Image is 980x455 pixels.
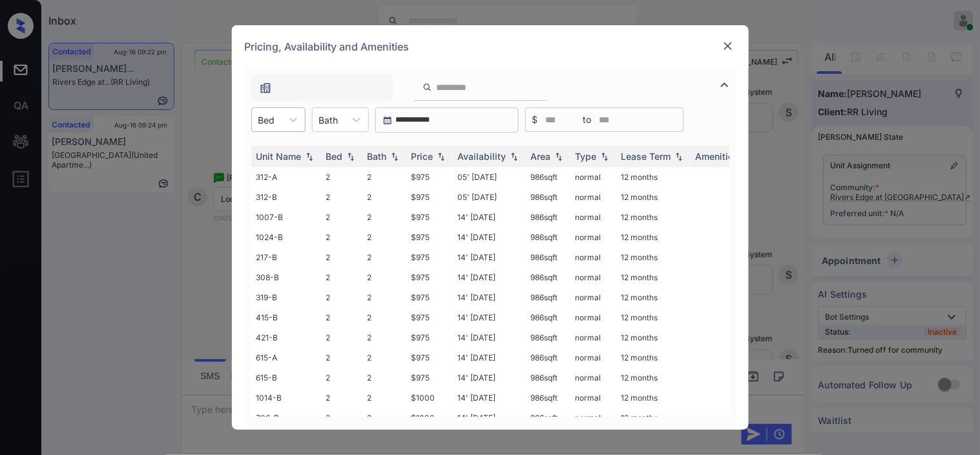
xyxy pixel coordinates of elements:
[388,152,401,161] img: sorting
[362,167,406,187] td: 2
[251,227,321,247] td: 1024-B
[621,151,671,162] div: Lease Term
[453,287,526,307] td: 14' [DATE]
[616,167,691,187] td: 12 months
[453,247,526,267] td: 14' [DATE]
[570,388,616,408] td: normal
[251,287,321,307] td: 319-B
[362,327,406,348] td: 2
[616,408,691,428] td: 12 months
[552,152,565,161] img: sorting
[526,408,570,428] td: 986 sqft
[362,368,406,388] td: 2
[251,388,321,408] td: 1014-B
[616,207,691,227] td: 12 months
[412,151,433,162] div: Price
[453,408,526,428] td: 14' [DATE]
[303,152,316,161] img: sorting
[616,247,691,267] td: 12 months
[696,151,739,162] div: Amenities
[583,113,592,127] span: to
[453,307,526,327] td: 14' [DATE]
[362,408,406,428] td: 2
[406,207,453,227] td: $975
[362,388,406,408] td: 2
[458,151,506,162] div: Availability
[406,368,453,388] td: $975
[321,307,362,327] td: 2
[570,348,616,368] td: normal
[406,408,453,428] td: $1000
[453,187,526,207] td: 05' [DATE]
[526,227,570,247] td: 986 sqft
[326,151,343,162] div: Bed
[453,267,526,287] td: 14' [DATE]
[453,388,526,408] td: 14' [DATE]
[570,307,616,327] td: normal
[526,167,570,187] td: 986 sqft
[672,152,685,161] img: sorting
[232,25,749,68] div: Pricing, Availability and Amenities
[453,167,526,187] td: 05' [DATE]
[406,167,453,187] td: $975
[570,327,616,348] td: normal
[251,327,321,348] td: 421-B
[321,227,362,247] td: 2
[251,167,321,187] td: 312-A
[251,307,321,327] td: 415-B
[321,348,362,368] td: 2
[453,227,526,247] td: 14' [DATE]
[406,388,453,408] td: $1000
[526,267,570,287] td: 986 sqft
[321,388,362,408] td: 2
[570,287,616,307] td: normal
[362,187,406,207] td: 2
[321,207,362,227] td: 2
[616,348,691,368] td: 12 months
[362,348,406,368] td: 2
[362,227,406,247] td: 2
[406,307,453,327] td: $975
[406,267,453,287] td: $975
[616,267,691,287] td: 12 months
[321,408,362,428] td: 2
[406,227,453,247] td: $975
[532,113,538,127] span: $
[616,388,691,408] td: 12 months
[453,368,526,388] td: 14' [DATE]
[453,327,526,348] td: 14' [DATE]
[717,77,733,93] img: icon-zuma
[531,151,551,162] div: Area
[321,287,362,307] td: 2
[321,327,362,348] td: 2
[722,39,735,52] img: close
[570,408,616,428] td: normal
[344,152,357,161] img: sorting
[576,151,597,162] div: Type
[362,307,406,327] td: 2
[259,82,272,94] img: icon-zuma
[453,348,526,368] td: 14' [DATE]
[616,287,691,307] td: 12 months
[570,368,616,388] td: normal
[570,227,616,247] td: normal
[422,82,432,93] img: icon-zuma
[616,187,691,207] td: 12 months
[526,247,570,267] td: 986 sqft
[526,348,570,368] td: 986 sqft
[570,167,616,187] td: normal
[526,187,570,207] td: 986 sqft
[406,287,453,307] td: $975
[570,247,616,267] td: normal
[406,187,453,207] td: $975
[251,348,321,368] td: 615-A
[321,247,362,267] td: 2
[321,368,362,388] td: 2
[406,247,453,267] td: $975
[616,327,691,348] td: 12 months
[406,327,453,348] td: $975
[362,267,406,287] td: 2
[251,247,321,267] td: 217-B
[321,267,362,287] td: 2
[321,167,362,187] td: 2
